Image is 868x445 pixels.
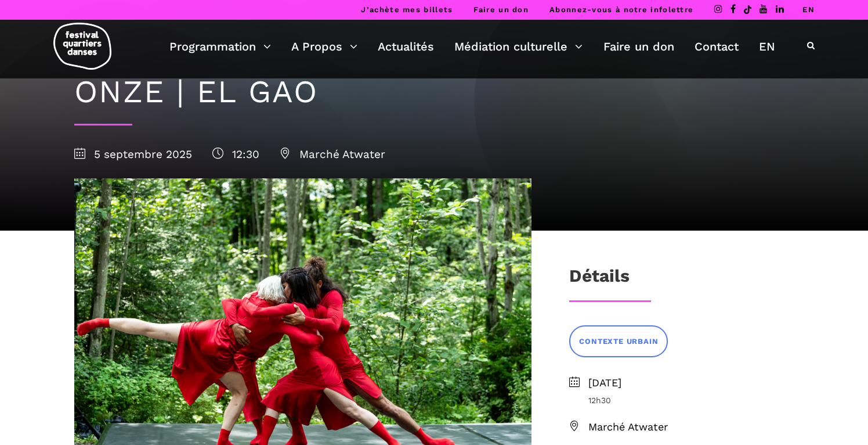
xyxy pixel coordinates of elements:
a: A Propos [291,37,357,56]
span: 12h30 [588,394,794,407]
a: Abonnez-vous à notre infolettre [549,5,693,14]
img: logo-fqd-med [53,23,111,70]
span: Marché Atwater [280,148,385,161]
a: Faire un don [603,37,674,56]
span: Marché Atwater [588,419,794,436]
span: CONTEXTE URBAIN [579,336,658,348]
h1: ONZE | EL GAO [74,73,794,111]
h3: Détails [569,265,630,295]
a: Médiation culturelle [454,37,583,56]
a: J’achète mes billets [361,5,453,14]
a: Faire un don [473,5,529,14]
a: Programmation [169,37,271,56]
a: Actualités [378,37,434,56]
span: 5 septembre 2025 [74,148,192,161]
a: EN [759,37,775,56]
span: [DATE] [588,375,794,392]
a: Contact [695,37,739,56]
span: 12:30 [212,148,259,161]
a: EN [802,5,815,14]
a: CONTEXTE URBAIN [569,325,668,357]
